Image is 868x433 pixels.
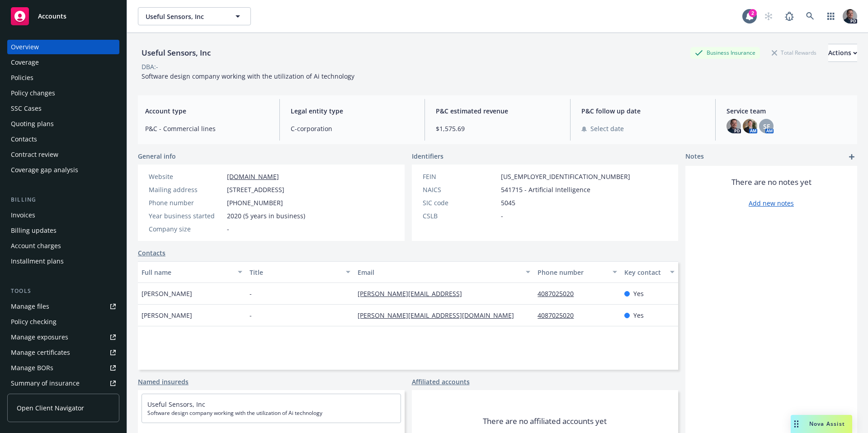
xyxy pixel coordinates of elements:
div: Contract review [11,147,58,162]
a: Quoting plans [7,117,119,131]
span: 541715 - Artificial Intelligence [501,185,590,194]
a: Search [801,7,819,25]
span: P&C - Commercial lines [145,124,269,133]
span: Notes [685,151,704,162]
a: 4087025020 [538,289,581,298]
a: Overview [7,40,119,54]
a: Account charges [7,239,119,253]
div: Contacts [11,132,37,146]
div: 2 [749,9,757,17]
div: Actions [828,44,857,61]
span: General info [138,151,176,161]
div: Billing [7,195,119,204]
div: Installment plans [11,254,64,268]
button: Nova Assist [791,415,852,433]
div: SIC code [423,198,497,207]
a: Summary of insurance [7,376,119,391]
a: Manage exposures [7,330,119,344]
a: [DOMAIN_NAME] [227,172,279,181]
span: C-corporation [291,124,414,133]
div: Quoting plans [11,117,54,131]
span: Select date [590,124,624,133]
a: Add new notes [749,198,794,208]
span: - [250,289,252,298]
span: - [250,311,252,320]
span: There are no affiliated accounts yet [483,416,607,427]
span: 5045 [501,198,515,207]
span: 2020 (5 years in business) [227,211,305,221]
div: Policy checking [11,315,57,329]
div: Coverage [11,55,39,70]
div: DBA: - [142,62,158,71]
div: Useful Sensors, Inc [138,47,214,59]
a: Policy checking [7,315,119,329]
span: - [227,224,229,234]
img: photo [726,119,741,133]
div: Year business started [149,211,223,221]
span: Service team [726,106,850,116]
div: Title [250,268,340,277]
a: [PERSON_NAME][EMAIL_ADDRESS] [358,289,469,298]
span: [PHONE_NUMBER] [227,198,283,207]
a: [PERSON_NAME][EMAIL_ADDRESS][DOMAIN_NAME] [358,311,521,320]
span: Account type [145,106,269,116]
div: Full name [142,268,232,277]
div: SSC Cases [11,101,42,116]
span: [PERSON_NAME] [142,289,192,298]
span: Nova Assist [809,420,845,428]
div: Phone number [149,198,223,207]
div: Manage certificates [11,345,70,360]
a: Policies [7,71,119,85]
div: Invoices [11,208,35,222]
span: Software design company working with the utilization of Ai technology [142,72,354,80]
div: Email [358,268,520,277]
div: NAICS [423,185,497,194]
span: Open Client Navigator [17,403,84,413]
span: There are no notes yet [731,177,811,188]
button: Email [354,261,534,283]
div: Summary of insurance [11,376,80,391]
a: Switch app [822,7,840,25]
a: 4087025020 [538,311,581,320]
a: Invoices [7,208,119,222]
a: SSC Cases [7,101,119,116]
span: Yes [633,311,644,320]
img: photo [843,9,857,24]
div: Policy changes [11,86,55,100]
span: Software design company working with the utilization of Ai technology [147,409,395,417]
div: Business Insurance [690,47,760,58]
span: [US_EMPLOYER_IDENTIFICATION_NUMBER] [501,172,630,181]
div: Policies [11,71,33,85]
a: Report a Bug [780,7,798,25]
a: Coverage [7,55,119,70]
div: Tools [7,287,119,296]
a: add [846,151,857,162]
img: photo [743,119,757,133]
div: Website [149,172,223,181]
a: Named insureds [138,377,189,386]
button: Title [246,261,354,283]
div: CSLB [423,211,497,221]
span: Legal entity type [291,106,414,116]
button: Useful Sensors, Inc [138,7,251,25]
div: Key contact [624,268,665,277]
a: Installment plans [7,254,119,268]
a: Contract review [7,147,119,162]
div: Total Rewards [767,47,821,58]
button: Actions [828,44,857,62]
span: P&C follow up date [581,106,705,116]
div: Manage files [11,299,49,314]
div: Mailing address [149,185,223,194]
span: Identifiers [412,151,443,161]
div: Phone number [538,268,607,277]
a: Manage certificates [7,345,119,360]
div: Company size [149,224,223,234]
a: Contacts [7,132,119,146]
button: Key contact [621,261,678,283]
span: [STREET_ADDRESS] [227,185,284,194]
div: FEIN [423,172,497,181]
a: Manage BORs [7,361,119,375]
div: Billing updates [11,223,57,238]
div: Manage exposures [11,330,68,344]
